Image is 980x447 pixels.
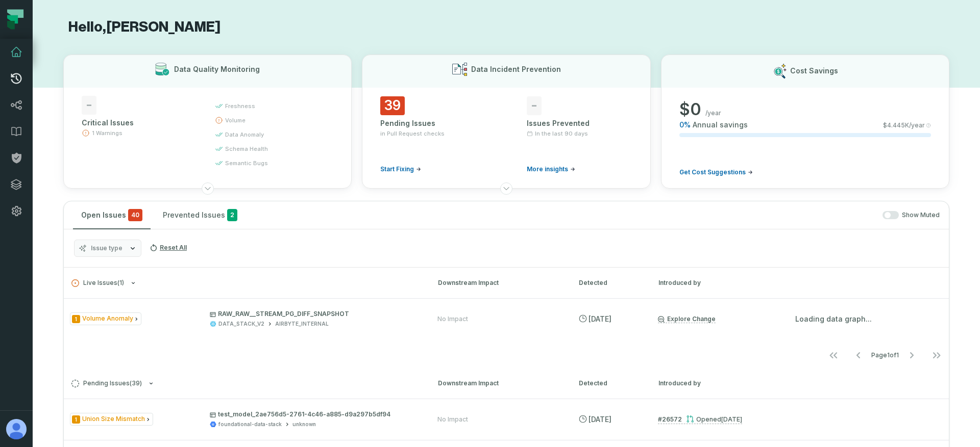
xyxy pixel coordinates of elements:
span: 39 [380,96,405,115]
a: Get Cost Suggestions [679,168,753,176]
span: 2 [227,209,237,221]
span: Issue type [91,244,122,252]
span: Start Fixing [380,165,414,173]
button: Cost Savings$0/year0%Annual savings$4.445K/yearGet Cost Suggestions [661,55,949,189]
div: Critical Issues [82,118,197,128]
span: Severity [72,415,80,424]
div: Live Issues(1) [64,298,949,367]
img: avatar of Aviel Bar-Yossef [6,419,27,439]
span: volume [225,116,246,124]
span: Live Issues ( 1 ) [71,279,124,287]
span: critical issues and errors combined [128,209,142,221]
span: /year [705,109,721,117]
span: Severity [72,315,80,323]
button: Issue type [74,240,141,257]
button: Data Quality Monitoring-Critical Issues1 Warningsfreshnessvolumedata anomalyschema healthsemantic... [63,55,352,189]
span: 0 % [679,120,691,130]
button: Data Incident Prevention39Pending Issuesin Pull Request checksStart Fixing-Issues PreventedIn the... [362,55,650,189]
div: AIRBYTE_INTERNAL [275,320,329,328]
span: schema health [225,145,268,153]
div: Introduced by [658,379,750,388]
span: $ 0 [679,99,701,120]
div: Downstream Impact [438,379,560,388]
div: Issues Prevented [527,118,632,128]
a: More insights [527,165,575,173]
div: Opened [686,415,742,423]
span: in Pull Request checks [380,129,445,138]
span: semantic bugs [225,159,268,167]
a: Explore Change [658,315,716,323]
span: Pending Issues ( 39 ) [71,380,142,387]
span: data anomaly [225,130,264,139]
a: #26572Opened[DATE] 9:05:26 AM [658,415,742,424]
span: freshness [225,102,255,110]
button: Live Issues(1) [71,279,420,287]
div: Detected [579,379,640,388]
h3: Cost Savings [790,66,838,76]
div: foundational-data-stack [218,420,282,428]
relative-time: Sep 12, 2025, 5:08 AM GMT+3 [589,314,611,323]
span: More insights [527,165,568,173]
nav: pagination [64,345,949,365]
span: - [527,96,542,115]
div: No Impact [437,315,468,323]
div: Show Muted [250,211,940,220]
span: Get Cost Suggestions [679,168,746,176]
button: Open Issues [73,201,151,229]
div: unknown [292,420,316,428]
h3: Data Incident Prevention [471,64,561,74]
button: Prevented Issues [155,201,246,229]
button: Go to last page [924,345,949,365]
span: Annual savings [693,120,748,130]
span: - [82,96,96,115]
span: Issue Type [70,413,153,426]
div: Introduced by [658,278,750,287]
div: No Impact [437,415,468,424]
button: Go to previous page [846,345,871,365]
a: Start Fixing [380,165,421,173]
button: Go to next page [899,345,924,365]
button: Go to first page [821,345,846,365]
p: RAW_RAW__STREAM_PG_DIFF_SNAPSHOT [210,310,419,318]
p: test_model_2ae756d5-2761-4c46-a885-d9a297b5df94 [210,410,419,418]
div: Downstream Impact [438,278,560,287]
div: DATA_STACK_V2 [218,320,264,328]
button: Pending Issues(39) [71,380,420,387]
span: In the last 90 days [535,129,588,138]
button: Reset All [145,240,191,256]
relative-time: Sep 23, 2025, 9:05 AM GMT+3 [721,415,742,423]
div: Detected [579,278,640,287]
span: $ 4.445K /year [883,121,925,129]
h3: Data Quality Monitoring [174,64,260,74]
div: Pending Issues [380,118,486,128]
ul: Page 1 of 1 [821,345,949,365]
p: Loading data graph... [795,314,872,324]
relative-time: Sep 23, 2025, 9:11 AM GMT+3 [589,415,611,424]
span: Issue Type [70,312,141,325]
span: 1 Warnings [92,129,122,137]
h1: Hello, [PERSON_NAME] [63,18,949,36]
